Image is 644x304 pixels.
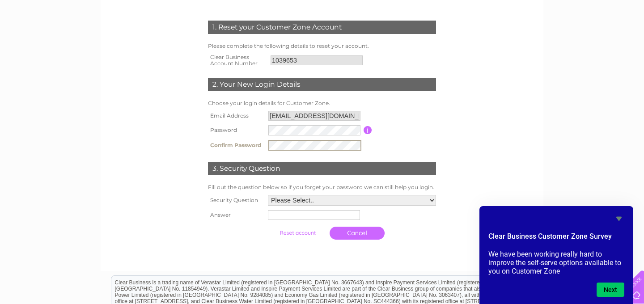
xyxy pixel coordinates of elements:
[270,227,325,239] input: Submit
[519,38,536,45] a: Water
[206,41,438,51] td: Please complete the following details to reset your account.
[598,38,611,45] a: Blog
[617,38,639,45] a: Contact
[364,126,372,134] input: Information
[206,208,266,222] th: Answer
[208,21,436,34] div: 1. Reset your Customer Zone Account
[111,5,534,43] div: Clear Business is a trading name of Verastar Limited (registered in [GEOGRAPHIC_DATA] No. 3667643...
[206,123,266,138] th: Password
[614,213,624,224] button: Hide survey
[597,283,624,297] button: Next question
[566,38,593,45] a: Telecoms
[208,78,436,91] div: 2. Your New Login Details
[206,138,266,153] th: Confirm Password
[206,51,268,69] th: Clear Business Account Number
[22,23,68,51] img: logo.png
[330,227,385,240] a: Cancel
[206,109,266,123] th: Email Address
[488,213,624,297] div: Clear Business Customer Zone Survey
[206,98,438,109] td: Choose your login details for Customer Zone.
[206,182,438,193] td: Fill out the question below so if you forget your password we can still help you login.
[475,4,537,16] a: 0333 014 3131
[206,193,266,208] th: Security Question
[208,162,436,175] div: 3. Security Question
[488,250,624,275] p: We have been working really hard to improve the self-serve options available to you on Customer Zone
[541,38,561,45] a: Energy
[488,231,624,246] h2: Clear Business Customer Zone Survey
